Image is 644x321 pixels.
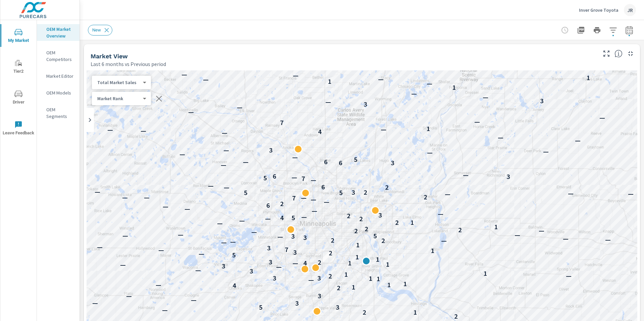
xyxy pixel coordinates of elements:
[625,48,636,59] button: Minimize Widget
[92,95,146,102] div: Total Market Sales
[266,201,270,209] p: 6
[2,90,35,106] span: Driver
[438,210,443,218] p: —
[293,71,299,79] p: —
[568,189,574,197] p: —
[291,214,295,222] p: 5
[280,119,284,127] p: 7
[91,60,166,68] p: Last 6 months vs Previous period
[46,89,74,96] p: OEM Models
[141,127,146,135] p: —
[381,237,385,245] p: 2
[359,215,363,223] p: 2
[280,200,284,208] p: 2
[441,237,447,245] p: —
[181,70,187,78] p: —
[232,281,236,290] p: 4
[427,79,432,87] p: —
[88,25,112,36] div: New
[144,193,150,201] p: —
[364,100,367,108] p: 3
[120,261,126,269] p: —
[224,183,229,191] p: —
[628,190,634,198] p: —
[452,83,456,91] p: 1
[2,28,35,45] span: My Market
[276,263,282,271] p: —
[188,108,194,116] p: —
[221,161,226,169] p: —
[179,150,185,158] p: —
[0,20,37,143] div: nav menu
[328,272,332,280] p: 2
[344,270,348,278] p: 1
[599,114,605,122] p: —
[339,189,343,197] p: 5
[378,75,384,83] p: —
[315,308,318,316] p: 3
[329,249,332,257] p: 2
[387,281,391,289] p: 1
[92,299,98,307] p: —
[2,121,35,137] span: Leave Feedback
[364,188,367,196] p: 2
[95,188,100,196] p: —
[566,272,572,280] p: —
[574,23,588,37] button: "Export Report to PDF"
[324,158,328,166] p: 6
[431,247,434,255] p: 1
[483,269,487,277] p: 1
[348,259,352,267] p: 1
[232,251,236,259] p: 5
[259,303,263,311] p: 5
[293,248,297,256] p: 3
[122,232,128,240] p: —
[339,159,342,167] p: 6
[251,228,257,236] p: —
[280,214,284,222] p: 4
[413,308,417,316] p: 1
[386,260,389,268] p: 1
[292,153,298,161] p: —
[46,73,74,79] p: Market Editor
[88,27,105,33] span: New
[376,255,379,263] p: 1
[158,246,164,254] p: —
[352,283,355,291] p: 1
[223,146,229,154] p: —
[203,75,209,83] p: —
[107,126,113,134] p: —
[373,232,377,240] p: 5
[37,24,79,41] div: OEM Market Overview
[263,174,267,182] p: 5
[97,79,140,85] p: Total Market Sales
[303,259,307,267] p: 4
[37,88,79,98] div: OEM Models
[395,218,399,227] p: 2
[458,226,462,234] p: 2
[46,49,74,63] p: OEM Competitors
[606,23,620,37] button: Apply Filters
[347,212,351,220] p: 2
[37,48,79,64] div: OEM Competitors
[498,133,503,141] p: —
[410,218,414,227] p: 1
[356,241,360,249] p: 1
[355,253,359,261] p: 1
[277,233,283,241] p: —
[515,231,520,239] p: —
[321,183,325,191] p: 6
[2,59,35,75] span: Tier2
[184,205,190,213] p: —
[222,262,225,270] p: 3
[563,235,569,243] p: —
[411,89,417,98] p: —
[483,93,488,101] p: —
[265,214,271,222] p: —
[331,236,334,244] p: 2
[352,188,355,196] p: 3
[539,227,544,235] p: —
[91,53,128,60] h5: Market View
[381,125,386,133] p: —
[178,231,183,239] p: —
